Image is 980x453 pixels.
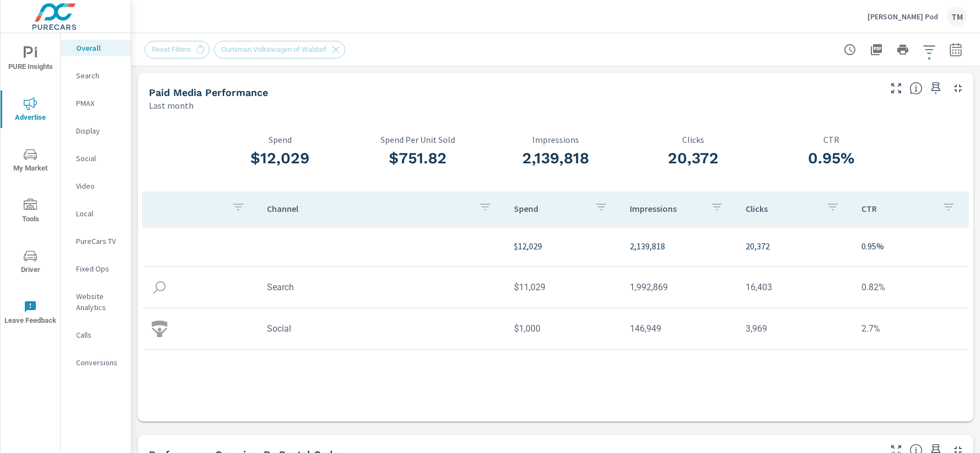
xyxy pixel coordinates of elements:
[505,315,621,343] td: $1,000
[4,148,57,175] span: My Market
[861,239,960,253] p: 0.95%
[505,273,621,301] td: $11,029
[76,263,122,274] p: Fixed Ops
[211,135,349,145] p: Spend
[487,135,625,145] p: Impressions
[61,122,131,139] div: Display
[76,125,122,136] p: Display
[211,149,349,168] h3: $12,029
[151,321,168,337] img: icon-social.svg
[621,315,737,343] td: 146,949
[258,273,505,301] td: Search
[61,178,131,194] div: Video
[909,82,923,95] span: Understand performance metrics over the selected time range.
[349,149,487,168] h3: $751.82
[861,203,933,214] p: CTR
[149,99,194,112] p: Last month
[737,315,853,343] td: 3,969
[76,329,122,340] p: Calls
[61,40,131,56] div: Overall
[867,12,938,22] p: [PERSON_NAME] Pod
[927,79,945,97] span: Save this to your personalized report
[76,70,122,81] p: Search
[945,39,967,61] button: Select Date Range
[487,149,625,168] h3: 2,139,818
[149,87,268,98] h5: Paid Media Performance
[61,354,131,371] div: Conversions
[514,239,612,253] p: $12,029
[258,315,505,343] td: Social
[61,205,131,222] div: Local
[61,95,131,111] div: PMAX
[349,135,487,145] p: Spend Per Unit Sold
[853,315,968,343] td: 2.7%
[4,97,57,124] span: Advertise
[1,33,60,338] div: nav menu
[892,39,914,61] button: Print Report
[4,300,57,327] span: Leave Feedback
[949,79,967,97] button: Minimize Widget
[61,260,131,277] div: Fixed Ops
[4,249,57,276] span: Driver
[624,135,762,145] p: Clicks
[630,239,728,253] p: 2,139,818
[762,135,900,145] p: CTR
[61,233,131,249] div: PureCars TV
[76,153,122,164] p: Social
[76,291,122,313] p: Website Analytics
[887,79,905,97] button: Make Fullscreen
[151,279,168,296] img: icon-search.svg
[621,273,737,301] td: 1,992,869
[76,357,122,368] p: Conversions
[947,7,967,26] div: TM
[4,46,57,73] span: PURE Insights
[61,327,131,343] div: Calls
[76,236,122,247] p: PureCars TV
[918,39,940,61] button: Apply Filters
[76,98,122,109] p: PMAX
[61,288,131,316] div: Website Analytics
[61,67,131,84] div: Search
[4,199,57,226] span: Tools
[630,203,701,214] p: Impressions
[76,208,122,219] p: Local
[267,203,470,214] p: Channel
[746,203,817,214] p: Clicks
[76,180,122,191] p: Video
[746,239,844,253] p: 20,372
[737,273,853,301] td: 16,403
[762,149,900,168] h3: 0.95%
[514,203,586,214] p: Spend
[76,42,122,54] p: Overall
[624,149,762,168] h3: 20,372
[61,150,131,167] div: Social
[853,273,968,301] td: 0.82%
